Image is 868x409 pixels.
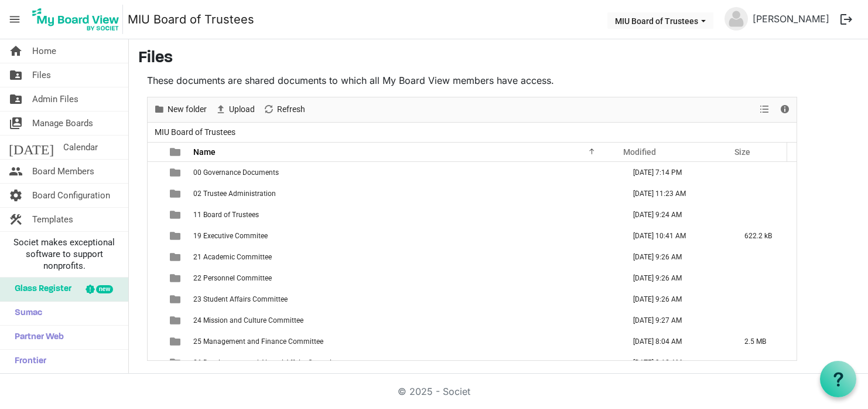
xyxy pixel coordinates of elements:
td: is template cell column header Size [732,204,797,225]
button: New folder [152,102,209,117]
span: Manage Boards [32,111,93,135]
button: Refresh [261,102,307,117]
span: home [9,39,23,63]
span: Calendar [63,136,98,159]
td: August 04, 2025 7:14 PM column header Modified [621,162,732,183]
span: settings [9,184,23,207]
span: Admin Files [32,87,78,111]
td: August 06, 2025 9:27 AM column header Modified [621,310,732,331]
a: [PERSON_NAME] [748,7,834,31]
span: 21 Academic Committee [193,253,272,261]
td: is template cell column header type [163,162,190,183]
td: checkbox [148,310,163,331]
td: is template cell column header Size [732,310,797,331]
td: August 21, 2025 8:04 AM column header Modified [621,331,732,352]
span: 02 Trustee Administration [193,190,276,198]
td: 02 Trustee Administration is template cell column header Name [190,183,621,204]
span: Modified [623,147,656,157]
td: is template cell column header type [163,268,190,289]
span: 23 Student Affairs Committee [193,295,288,303]
span: folder_shared [9,87,23,111]
td: is template cell column header Size [732,162,797,183]
td: August 14, 2025 9:12 AM column header Modified [621,352,732,373]
td: 22 Personnel Committee is template cell column header Name [190,268,621,289]
td: 622.2 kB is template cell column header Size [732,225,797,246]
span: Frontier [9,350,46,373]
td: 21 Academic Committee is template cell column header Name [190,246,621,268]
span: 24 Mission and Culture Committee [193,316,303,325]
td: August 06, 2025 9:26 AM column header Modified [621,246,732,268]
td: checkbox [148,204,163,225]
button: logout [834,7,859,32]
span: Name [193,147,216,157]
td: checkbox [148,246,163,268]
span: Refresh [276,102,306,117]
span: [DATE] [9,136,54,159]
p: These documents are shared documents to which all My Board View members have access. [147,73,797,87]
td: checkbox [148,331,163,352]
img: no-profile-picture.svg [725,7,748,31]
span: 19 Executive Commitee [193,232,268,240]
td: checkbox [148,162,163,183]
td: 25 Management and Finance Committee is template cell column header Name [190,331,621,352]
button: MIU Board of Trustees dropdownbutton [607,12,713,29]
td: is template cell column header Size [732,183,797,204]
span: menu [4,8,26,31]
td: August 06, 2025 9:26 AM column header Modified [621,289,732,310]
span: 25 Management and Finance Committee [193,337,323,346]
img: My Board View Logo [29,5,123,34]
span: Societ makes exceptional software to support nonprofits. [5,236,123,272]
td: checkbox [148,225,163,246]
td: checkbox [148,289,163,310]
td: August 06, 2025 10:41 AM column header Modified [621,225,732,246]
span: Upload [228,102,256,117]
td: 26 Development and Alumni Affairs Committee is template cell column header Name [190,352,621,373]
td: is template cell column header type [163,204,190,225]
span: New folder [166,102,208,117]
td: is template cell column header type [163,289,190,310]
a: © 2025 - Societ [398,386,470,397]
td: is template cell column header type [163,310,190,331]
td: August 06, 2025 9:24 AM column header Modified [621,204,732,225]
span: Partner Web [9,326,64,349]
span: Home [32,39,56,63]
span: Sumac [9,302,42,325]
a: My Board View Logo [29,5,128,34]
div: View [755,97,775,122]
span: MIU Board of Trustees [152,125,238,140]
button: Details [777,102,793,117]
span: folder_shared [9,63,23,87]
span: Files [32,63,51,87]
td: 23 Student Affairs Committee is template cell column header Name [190,289,621,310]
td: checkbox [148,352,163,373]
span: 22 Personnel Committee [193,274,272,282]
td: 24 Mission and Culture Committee is template cell column header Name [190,310,621,331]
div: New folder [149,97,211,122]
td: 19 Executive Commitee is template cell column header Name [190,225,621,246]
td: is template cell column header type [163,352,190,373]
td: 11 Board of Trustees is template cell column header Name [190,204,621,225]
span: people [9,160,23,183]
a: MIU Board of Trustees [128,8,254,31]
span: Board Members [32,160,94,183]
td: is template cell column header Size [732,352,797,373]
td: is template cell column header Size [732,289,797,310]
td: is template cell column header type [163,246,190,268]
h3: Files [138,49,859,69]
button: Upload [213,102,257,117]
div: Refresh [259,97,309,122]
span: Board Configuration [32,184,110,207]
td: is template cell column header Size [732,246,797,268]
td: is template cell column header Size [732,268,797,289]
div: new [96,285,113,293]
span: switch_account [9,111,23,135]
td: checkbox [148,268,163,289]
span: Size [734,147,750,157]
span: construction [9,208,23,231]
td: August 06, 2025 11:23 AM column header Modified [621,183,732,204]
span: 26 Development and Alumni Affairs Committee [193,359,343,367]
span: Glass Register [9,278,71,301]
td: is template cell column header type [163,183,190,204]
td: August 06, 2025 9:26 AM column header Modified [621,268,732,289]
span: 00 Governance Documents [193,168,279,177]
